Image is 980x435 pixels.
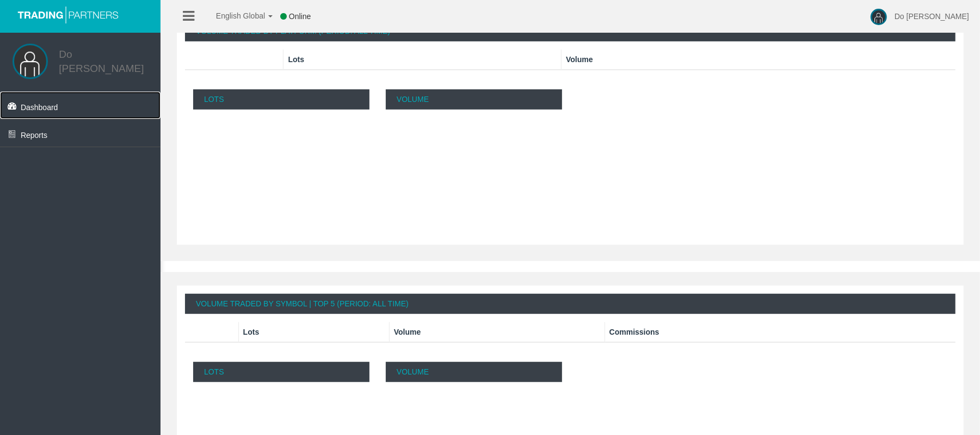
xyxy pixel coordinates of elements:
div: Volume Traded By Symbol | Top 5 (Period: All Time) [185,294,956,314]
th: Lots [283,50,562,70]
th: Volume [389,322,605,342]
span: Reports [21,131,47,140]
th: Lots [238,322,389,342]
p: Lots [193,362,369,382]
img: logo.svg [14,5,122,23]
span: Dashboard [21,103,58,112]
p: Volume [386,362,562,382]
span: Do [PERSON_NAME] [895,12,969,21]
a: Do [PERSON_NAME] [59,49,144,74]
p: Volume [386,89,562,110]
span: English Global [202,11,265,20]
th: Commissions [605,322,956,342]
p: Lots [193,89,369,110]
th: Volume [562,50,956,70]
span: Online [289,12,311,21]
img: user-image [871,9,887,25]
